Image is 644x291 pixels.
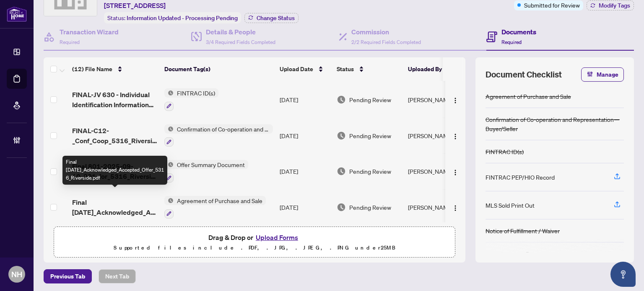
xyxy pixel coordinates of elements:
[599,3,630,8] span: Modify Tags
[452,97,459,104] img: Logo
[104,12,241,23] div: Status:
[164,160,174,169] img: Status Icon
[351,39,421,45] span: 2/2 Required Fields Completed
[164,160,248,183] button: Status IconOffer Summary Document
[349,131,391,140] span: Pending Review
[244,13,299,23] button: Change Status
[486,173,555,182] div: FINTRAC PEP/HIO Record
[164,124,273,147] button: Status IconConfirmation of Co-operation and Representation—Buyer/Seller
[405,189,467,225] td: [PERSON_NAME]
[161,57,276,81] th: Document Tag(s)
[405,57,467,81] th: Uploaded By
[276,153,333,189] td: [DATE]
[337,203,346,212] img: Document Status
[486,147,524,156] div: FINTRAC ID(s)
[449,165,462,178] button: Logo
[452,169,459,176] img: Logo
[581,67,624,82] button: Manage
[44,269,92,283] button: Previous Tab
[50,270,85,283] span: Previous Tab
[174,196,266,205] span: Agreement of Purchase and Sale
[60,27,119,37] h4: Transaction Wizard
[208,232,301,243] span: Drag & Drop or
[587,0,634,10] button: Modify Tags
[174,124,273,134] span: Confirmation of Co-operation and Representation—Buyer/Seller
[337,131,346,140] img: Document Status
[72,126,158,146] span: FINAL-C12-_Conf_Coop_5316_Riverside_SandD.pdf
[164,196,174,205] img: Status Icon
[164,88,174,98] img: Status Icon
[524,0,580,10] span: Submitted for Review
[72,90,158,110] span: FINAL-JV 630 - Individual Identification Information Record-5.pdf
[349,167,391,176] span: Pending Review
[206,39,275,45] span: 3/4 Required Fields Completed
[54,227,455,258] span: Drag & Drop orUpload FormsSupported files include .PDF, .JPG, .JPEG, .PNG under25MB
[276,118,333,154] td: [DATE]
[452,133,459,140] img: Logo
[276,189,333,225] td: [DATE]
[62,156,167,185] div: Final [DATE]_Acknowledged_Accepted_Offer_5316_Riverside.pdf
[349,203,391,212] span: Pending Review
[127,14,238,22] span: Information Updated - Processing Pending
[59,243,450,253] p: Supported files include .PDF, .JPG, .JPEG, .PNG under 25 MB
[351,27,421,37] h4: Commission
[337,95,346,104] img: Document Status
[449,93,462,106] button: Logo
[72,64,112,74] span: (12) File Name
[174,160,248,169] span: Offer Summary Document
[276,82,333,118] td: [DATE]
[405,82,467,118] td: [PERSON_NAME]
[486,115,624,133] div: Confirmation of Co-operation and Representation—Buyer/Seller
[11,268,22,280] span: NH
[452,205,459,211] img: Logo
[280,64,313,74] span: Upload Date
[486,69,562,80] span: Document Checklist
[164,88,218,111] button: Status IconFINTRAC ID(s)
[405,153,467,189] td: [PERSON_NAME]
[72,197,158,217] span: Final [DATE]_Acknowledged_Accepted_Offer_5316_Riverside.pdf
[405,118,467,154] td: [PERSON_NAME]
[276,57,333,81] th: Upload Date
[164,124,174,134] img: Status Icon
[99,269,136,283] button: Next Tab
[610,262,636,287] button: Open asap
[60,39,80,45] span: Required
[257,15,295,21] span: Change Status
[206,27,275,37] h4: Details & People
[486,201,535,210] div: MLS Sold Print Out
[337,167,346,176] img: Document Status
[337,64,354,74] span: Status
[7,6,27,22] img: logo
[449,129,462,142] button: Logo
[501,27,536,37] h4: Documents
[253,232,301,243] button: Upload Forms
[69,57,161,81] th: (12) File Name
[486,226,560,235] div: Notice of Fulfillment / Waiver
[449,201,462,214] button: Logo
[164,196,266,219] button: Status IconAgreement of Purchase and Sale
[597,68,618,81] span: Manage
[349,95,391,104] span: Pending Review
[104,0,166,10] span: [STREET_ADDRESS]
[333,57,405,81] th: Status
[501,39,522,45] span: Required
[174,88,218,98] span: FINTRAC ID(s)
[486,92,571,101] div: Agreement of Purchase and Sale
